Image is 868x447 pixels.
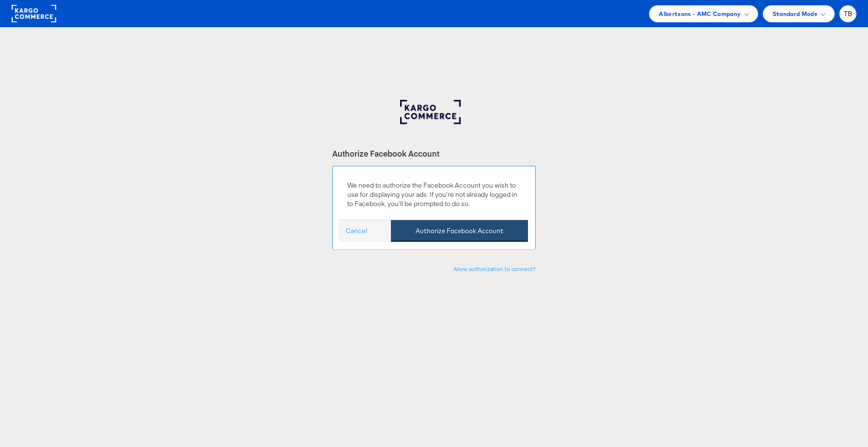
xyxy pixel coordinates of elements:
div: Authorize Facebook Account [332,148,536,159]
button: Authorize Facebook Account [391,220,528,242]
a: Cancel [346,226,367,236]
p: We need to authorize the Facebook Account you wish to use for displaying your ads. If you’re not ... [347,181,521,208]
span: TB [844,11,852,17]
span: Albertsons - AMC Company [659,9,741,19]
span: Standard Mode [773,9,818,19]
a: Allow authorization to connect? [453,265,536,272]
